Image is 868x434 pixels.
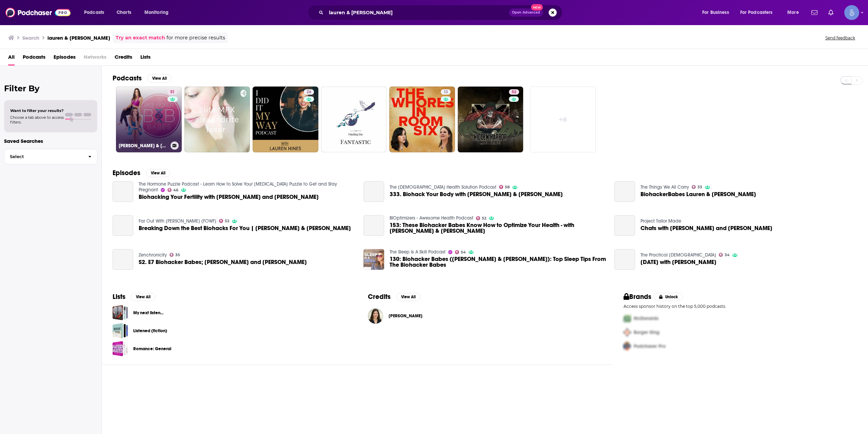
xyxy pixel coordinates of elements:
span: 130: Biohacker Babes ([PERSON_NAME] & [PERSON_NAME]): Top Sleep Tips From The Biohacker Babes [390,256,606,268]
span: for more precise results [166,34,225,42]
a: 35 [170,253,180,257]
a: 51 [167,89,177,95]
a: 34 [719,253,730,257]
a: 13 [389,87,455,152]
a: Wednesday with Renee - Lauren Costine [614,249,635,270]
span: BiohackerBabes Lauren & [PERSON_NAME] [640,191,756,197]
span: Chats with [PERSON_NAME] and [PERSON_NAME] [640,225,772,231]
span: For Business [702,8,729,17]
p: Access sponsor history on the top 5,000 podcasts. [624,304,857,309]
a: Listened (fiction) [113,323,128,338]
a: Romance: General [133,345,171,353]
span: My next listen... [113,305,128,320]
h2: Episodes [113,169,140,177]
a: Chats with Lauren and Renee [640,225,772,231]
h2: Filter By [4,83,97,93]
button: Lauren SchaffelLauren Schaffel [368,305,601,327]
a: 58 [499,185,510,189]
a: EpisodesView All [113,169,170,177]
span: 34 [725,253,730,257]
span: 52 [225,220,229,223]
a: 26 [304,89,314,95]
span: Podchaser Pro [634,343,666,349]
span: Select [4,154,83,159]
img: First Pro Logo [621,312,634,325]
a: Podchaser - Follow, Share and Rate Podcasts [5,6,71,19]
a: Breaking Down the Best Biohacks For You | Lauren Sambataro & Renee Belz [113,215,133,236]
a: 46 [167,188,179,192]
a: 333. Biohack Your Body with Lauren Sambataro & Renee Belz [390,191,563,197]
button: open menu [736,7,783,18]
h2: Podcasts [113,74,142,82]
h3: [PERSON_NAME] & [PERSON_NAME] [119,143,168,149]
a: 52 [509,89,519,95]
button: Unlock [654,293,683,301]
h2: Credits [368,293,391,301]
a: Biohacking Your Fertility with Lauren and Renee [113,181,133,202]
span: Podcasts [23,52,45,65]
button: Open AdvancedNew [509,8,543,17]
img: Third Pro Logo [621,339,634,353]
a: Show notifications dropdown [809,7,820,18]
span: Lists [140,52,151,65]
a: +6 [530,87,596,152]
span: Podcasts [84,8,104,17]
span: More [787,8,799,17]
a: 51[PERSON_NAME] & [PERSON_NAME] [116,87,182,152]
h2: Brands [624,293,652,301]
a: BIOptimizers - Awesome Health Podcast [390,215,473,221]
img: 130: Biohacker Babes (Lauren Sambataro & Renee Belz): Top Sleep Tips From The Biohacker Babes [363,249,384,270]
a: BiohackerBabes Lauren & Renee [640,191,756,197]
a: The Sleep Is A Skill Podcast [390,249,446,255]
h2: Lists [113,293,125,301]
span: 46 [173,189,178,192]
a: PodcastsView All [113,74,172,82]
span: Logged in as Spiral5-G1 [844,5,859,20]
span: 51 [170,89,175,96]
span: 54 [461,251,466,254]
span: For Podcasters [740,8,773,17]
img: Second Pro Logo [621,325,634,339]
a: 52 [476,216,487,220]
a: Lauren Schaffel [389,313,422,319]
a: S2. E7 Biohacker Babes; Lauren and Renee [139,259,307,265]
a: Biohacking Your Fertility with Lauren and Renee [139,194,319,200]
a: Breaking Down the Best Biohacks For You | Lauren Sambataro & Renee Belz [139,225,351,231]
span: Biohacking Your Fertility with [PERSON_NAME] and [PERSON_NAME] [139,194,319,200]
a: Credits [115,52,132,65]
a: BiohackerBabes Lauren & Renee [614,181,635,202]
span: 58 [505,186,510,189]
div: Search podcasts, credits, & more... [314,5,569,20]
img: Lauren Schaffel [368,308,383,324]
button: View All [147,74,172,82]
span: New [531,4,543,11]
a: Show notifications dropdown [826,7,836,18]
h3: Search [22,35,39,41]
span: Breaking Down the Best Biohacks For You | [PERSON_NAME] & [PERSON_NAME] [139,225,351,231]
a: Project Tailor Made [640,218,681,224]
span: 13 [443,89,448,96]
a: 33 [692,185,703,189]
a: Episodes [54,52,76,65]
a: 26 [253,87,318,152]
a: Chats with Lauren and Renee [614,215,635,236]
span: 33 [697,186,702,189]
span: All [8,52,15,65]
a: 130: Biohacker Babes (Lauren Sambataro & Renee Belz): Top Sleep Tips From The Biohacker Babes [390,256,606,268]
span: [PERSON_NAME] [389,313,422,319]
span: 26 [307,89,311,96]
a: CreditsView All [368,293,420,301]
a: 153: These Biohacker Babes Know How to Optimize Your Health - with Lauren Sambataro & Renee Belz [363,215,384,236]
span: 333. Biohack Your Body with [PERSON_NAME] & [PERSON_NAME] [390,191,563,197]
span: [DATE] with [PERSON_NAME] [640,259,716,265]
a: 52 [219,219,230,223]
a: Romance: General [113,341,128,356]
h3: lauren & [PERSON_NAME] [47,35,110,41]
button: View All [146,169,170,177]
button: open menu [697,7,737,18]
a: S2. E7 Biohacker Babes; Lauren and Renee [113,249,133,270]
